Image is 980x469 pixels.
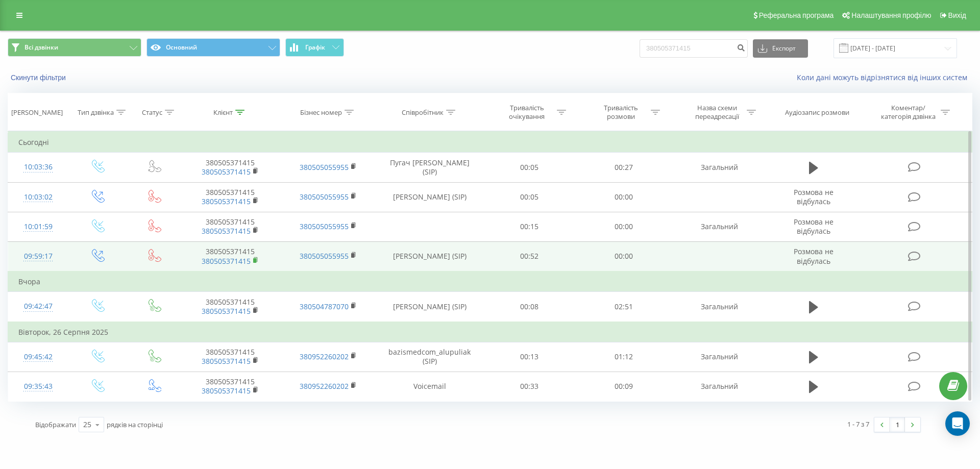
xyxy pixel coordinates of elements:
[300,251,349,261] a: 380505055955
[300,162,349,172] a: 380505055955
[181,372,279,401] td: 380505371415
[482,241,576,271] td: 00:52
[18,217,58,237] div: 10:01:59
[285,38,344,57] button: Графік
[83,419,91,430] div: 25
[576,342,670,372] td: 01:12
[948,11,966,19] span: Вихід
[8,322,972,342] td: Вівторок, 26 Серпня 2025
[576,292,670,322] td: 02:51
[753,39,808,58] button: Експорт
[18,187,58,207] div: 10:03:02
[671,372,769,401] td: Загальний
[794,246,834,265] span: Розмова не відбулась
[377,292,482,322] td: [PERSON_NAME] (SIP)
[300,381,349,391] a: 380952260202
[671,153,769,182] td: Загальний
[482,342,576,372] td: 00:13
[146,38,280,57] button: Основний
[181,153,279,182] td: 380505371415
[576,182,670,212] td: 00:00
[500,104,554,121] div: Тривалість очікування
[377,342,482,372] td: bazismedcom_alupuliak (SIP)
[377,241,482,271] td: [PERSON_NAME] (SIP)
[794,217,834,236] span: Розмова не відбулась
[300,192,349,202] a: 380505055955
[35,420,76,429] span: Відображати
[300,352,349,361] a: 380952260202
[202,226,251,236] a: 380505371415
[576,241,670,271] td: 00:00
[300,221,349,231] a: 380505055955
[24,43,58,52] span: Всі дзвінки
[181,182,279,212] td: 380505371415
[671,292,769,322] td: Загальний
[8,271,972,292] td: Вчора
[213,108,233,117] div: Клієнт
[482,153,576,182] td: 00:05
[847,419,869,429] div: 1 - 7 з 7
[576,153,670,182] td: 00:27
[594,104,648,121] div: Тривалість розмови
[785,108,849,117] div: Аудіозапис розмови
[181,241,279,271] td: 380505371415
[8,73,71,82] button: Скинути фільтри
[18,377,58,397] div: 09:35:43
[482,212,576,241] td: 00:15
[794,187,834,206] span: Розмова не відбулась
[8,38,141,57] button: Всі дзвінки
[202,386,251,396] a: 380505371415
[18,157,58,177] div: 10:03:36
[890,417,905,432] a: 1
[78,108,114,117] div: Тип дзвінка
[300,108,342,117] div: Бізнес номер
[142,108,162,117] div: Статус
[202,306,251,316] a: 380505371415
[305,44,325,51] span: Графік
[107,420,163,429] span: рядків на сторінці
[482,372,576,401] td: 00:33
[181,342,279,372] td: 380505371415
[377,182,482,212] td: [PERSON_NAME] (SIP)
[878,104,938,121] div: Коментар/категорія дзвінка
[482,182,576,212] td: 00:05
[482,292,576,322] td: 00:08
[759,11,834,19] span: Реферальна програма
[402,108,444,117] div: Співробітник
[671,212,769,241] td: Загальний
[690,104,744,121] div: Назва схеми переадресації
[202,256,251,266] a: 380505371415
[377,372,482,401] td: Voicemail
[181,212,279,241] td: 380505371415
[640,39,748,58] input: Пошук за номером
[11,108,63,117] div: [PERSON_NAME]
[671,342,769,372] td: Загальний
[202,356,251,366] a: 380505371415
[202,196,251,206] a: 380505371415
[576,212,670,241] td: 00:00
[18,246,58,266] div: 09:59:17
[797,72,972,82] a: Коли дані можуть відрізнятися вiд інших систем
[18,347,58,367] div: 09:45:42
[377,153,482,182] td: Пугач [PERSON_NAME] (SIP)
[851,11,931,19] span: Налаштування профілю
[202,167,251,177] a: 380505371415
[181,292,279,322] td: 380505371415
[576,372,670,401] td: 00:09
[300,302,349,311] a: 380504787070
[8,132,972,153] td: Сьогодні
[18,297,58,316] div: 09:42:47
[945,411,970,436] div: Open Intercom Messenger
